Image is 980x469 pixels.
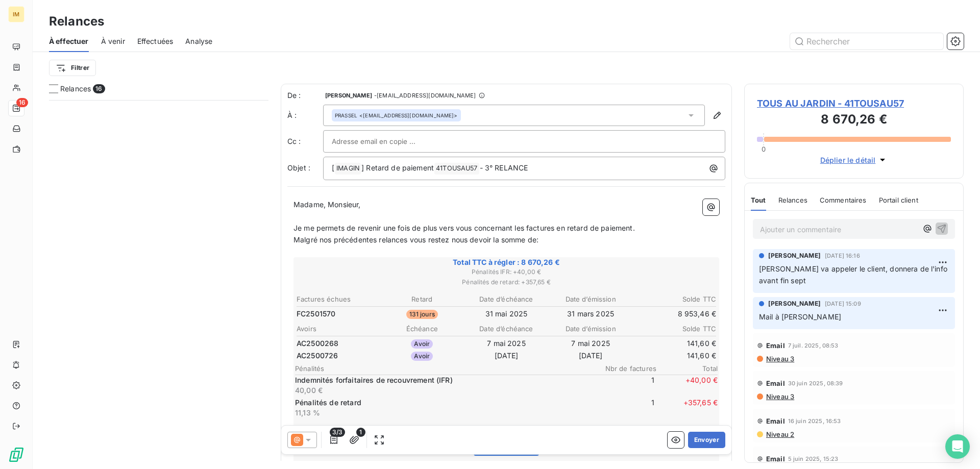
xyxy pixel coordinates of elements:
[293,224,635,232] span: Je me permets de revenir une fois de plus vers vous concernant les factures en retard de paiement.
[296,338,379,349] td: AC2500268
[295,364,595,373] span: Pénalités
[633,324,717,334] th: Solde TTC
[380,294,463,305] th: Retard
[8,6,24,22] div: IM
[879,196,918,204] span: Portail client
[295,278,718,287] span: Pénalités de retard : + 357,65 €
[434,163,479,175] span: 41TOUSAU57
[406,310,438,319] span: 131 jours
[325,92,372,98] span: [PERSON_NAME]
[8,447,24,463] img: Logo LeanPay
[945,434,970,459] div: Open Intercom Messenger
[49,60,96,76] button: Filtrer
[751,196,766,204] span: Tout
[335,163,361,175] span: IMAGIN
[295,408,591,418] p: 11,13 %
[93,84,105,93] span: 16
[549,338,632,349] td: 7 mai 2025
[361,163,434,172] span: ] Retard de paiement
[790,33,943,50] input: Rechercher
[411,352,433,361] span: Avoir
[762,145,766,153] span: 0
[633,338,717,349] td: 141,60 €
[287,110,323,120] label: À :
[765,392,794,401] span: Niveau 3
[759,312,841,321] span: Mail à [PERSON_NAME]
[766,379,785,387] span: Email
[593,398,654,418] span: 1
[759,264,949,285] span: [PERSON_NAME] va appeler le client, donnera de l'info avant fin sept
[287,163,310,172] span: Objet :
[820,196,867,204] span: Commentaires
[297,309,335,319] span: FC2501570
[549,350,632,361] td: [DATE]
[296,350,379,361] td: AC2500726
[464,338,548,349] td: 7 mai 2025
[16,98,28,107] span: 16
[633,308,717,319] td: 8 953,46 €
[287,136,323,146] label: Cc :
[480,163,528,172] span: - 3° RELANCE
[757,96,951,110] span: TOUS AU JARDIN - 41TOUSAU57
[656,398,718,418] span: + 357,65 €
[295,267,718,277] span: Pénalités IFR : + 40,00 €
[295,398,591,408] p: Pénalités de retard
[765,355,794,363] span: Niveau 3
[825,301,861,307] span: [DATE] 15:09
[293,200,361,209] span: Madame, Monsieur,
[788,380,843,386] span: 30 juin 2025, 08:39
[374,92,476,98] span: - [EMAIL_ADDRESS][DOMAIN_NAME]
[633,294,717,305] th: Solde TTC
[656,364,718,373] span: Total
[411,339,433,349] span: Avoir
[820,155,876,165] span: Déplier le détail
[765,430,794,438] span: Niveau 2
[549,324,632,334] th: Date d’émission
[330,428,345,437] span: 3/3
[293,235,538,244] span: Malgré nos précédentes relances vous restez nous devoir la somme de:
[185,36,212,46] span: Analyse
[464,294,548,305] th: Date d’échéance
[295,385,591,396] p: 40,00 €
[595,364,656,373] span: Nbr de factures
[549,294,632,305] th: Date d’émission
[633,350,717,361] td: 141,60 €
[464,324,548,334] th: Date d’échéance
[101,36,125,46] span: À venir
[768,251,821,260] span: [PERSON_NAME]
[287,90,323,101] span: De :
[778,196,807,204] span: Relances
[656,375,718,396] span: + 40,00 €
[788,456,839,462] span: 5 juin 2025, 15:23
[49,12,104,31] h3: Relances
[380,324,463,334] th: Échéance
[549,308,632,319] td: 31 mars 2025
[757,110,951,131] h3: 8 670,26 €
[332,163,334,172] span: [
[766,455,785,463] span: Email
[49,100,268,469] div: grid
[296,324,379,334] th: Avoirs
[295,375,591,385] p: Indemnités forfaitaires de recouvrement (IFR)
[49,36,89,46] span: À effectuer
[688,432,725,448] button: Envoyer
[295,257,718,267] span: Total TTC à régler : 8 670,26 €
[60,84,91,94] span: Relances
[335,112,458,119] div: <[EMAIL_ADDRESS][DOMAIN_NAME]>
[137,36,174,46] span: Effectuées
[768,299,821,308] span: [PERSON_NAME]
[766,417,785,425] span: Email
[788,342,839,349] span: 7 juil. 2025, 08:53
[593,375,654,396] span: 1
[817,154,891,166] button: Déplier le détail
[825,253,860,259] span: [DATE] 16:16
[464,308,548,319] td: 31 mai 2025
[356,428,365,437] span: 1
[332,134,442,149] input: Adresse email en copie ...
[464,350,548,361] td: [DATE]
[335,112,357,119] span: PRASSEL
[296,294,379,305] th: Factures échues
[788,418,841,424] span: 16 juin 2025, 16:53
[766,341,785,350] span: Email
